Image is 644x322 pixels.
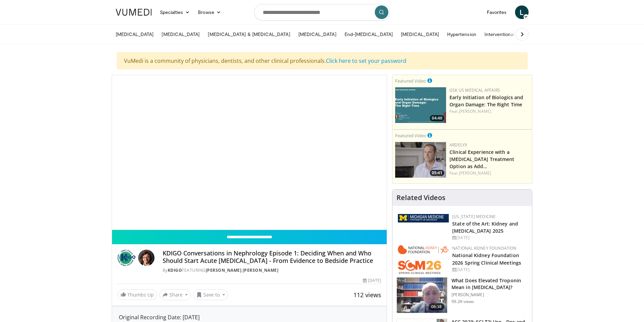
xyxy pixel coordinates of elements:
img: VuMedi Logo [116,9,152,16]
div: Feat. [449,108,529,114]
img: b4d418dc-94e0-46e0-a7ce-92c3a6187fbe.png.150x105_q85_crop-smart_upscale.jpg [395,87,446,123]
span: 05:41 [430,170,444,176]
video-js: Video Player [112,75,387,230]
div: Feat. [449,170,529,176]
a: Favorites [483,5,511,19]
a: Browse [194,5,225,19]
a: Ardelyx [449,142,467,148]
div: [DATE] [363,278,381,284]
a: National Kidney Foundation [452,245,516,251]
a: [MEDICAL_DATA] [112,28,158,41]
h4: KDIGO Conversations in Nephrology Episode 1: Deciding When and Who Should Start Acute [MEDICAL_DA... [163,250,381,264]
small: Featured Video [395,78,426,84]
p: [PERSON_NAME] [452,292,528,298]
a: 06:38 What Does Elevated Troponin Mean in [MEDICAL_DATA]? [PERSON_NAME] 99.2K views [397,277,528,313]
img: 936b65e8-beaf-482e-be8f-62eeafe87c20.png.150x105_q85_crop-smart_upscale.png [395,142,446,178]
a: 05:41 [395,142,446,178]
small: Featured Video [395,132,426,139]
img: 98daf78a-1d22-4ebe-927e-10afe95ffd94.150x105_q85_crop-smart_upscale.jpg [397,278,447,313]
a: Interventional Nephrology [480,28,545,41]
a: Thumbs Up [117,289,157,300]
a: [US_STATE] Medicine [452,214,496,219]
p: 99.2K views [452,299,474,304]
img: 79503c0a-d5ce-4e31-88bd-91ebf3c563fb.png.150x105_q85_autocrop_double_scale_upscale_version-0.2.png [398,245,449,274]
a: [MEDICAL_DATA] & [MEDICAL_DATA] [204,28,294,41]
a: 04:40 [395,87,446,123]
a: Hypertension [443,28,480,41]
div: By FEATURING , [163,267,381,273]
button: Save to [194,289,228,300]
a: Click here to set your password [326,57,406,65]
span: 06:38 [428,303,445,310]
a: State of the Art: Kidney and [MEDICAL_DATA] 2025 [452,220,518,234]
a: National Kidney Foundation 2026 Spring Clinical Meetings [452,252,521,266]
input: Search topics, interventions [254,4,390,20]
a: Clinical Experience with a [MEDICAL_DATA] Treatment Option as Add… [449,149,514,169]
a: Specialties [156,5,194,19]
img: 5ed80e7a-0811-4ad9-9c3a-04de684f05f4.png.150x105_q85_autocrop_double_scale_upscale_version-0.2.png [398,214,449,222]
a: [PERSON_NAME] [459,108,491,114]
a: Early Initiation of Biologics and Organ Damage: The Right Time [449,94,523,108]
a: KDIGO [168,267,182,273]
a: [MEDICAL_DATA] [397,28,443,41]
div: VuMedi is a community of physicians, dentists, and other clinical professionals. [117,52,528,69]
a: End-[MEDICAL_DATA] [341,28,397,41]
a: [PERSON_NAME] [459,170,491,176]
span: 112 views [353,291,381,299]
span: 04:40 [430,115,444,121]
a: GSK US Medical Affairs [449,87,500,93]
a: [MEDICAL_DATA] [158,28,204,41]
a: [PERSON_NAME] [243,267,279,273]
img: KDIGO [117,250,135,266]
a: L [515,5,529,19]
a: [MEDICAL_DATA] [294,28,341,41]
img: Avatar [138,250,154,266]
h3: What Does Elevated Troponin Mean in [MEDICAL_DATA]? [452,277,528,291]
a: [PERSON_NAME] [206,267,242,273]
button: Share [160,289,191,300]
div: Original Recording Date: [DATE] [119,313,380,321]
div: [DATE] [452,235,527,241]
h4: Related Videos [397,194,445,202]
div: [DATE] [452,267,527,273]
